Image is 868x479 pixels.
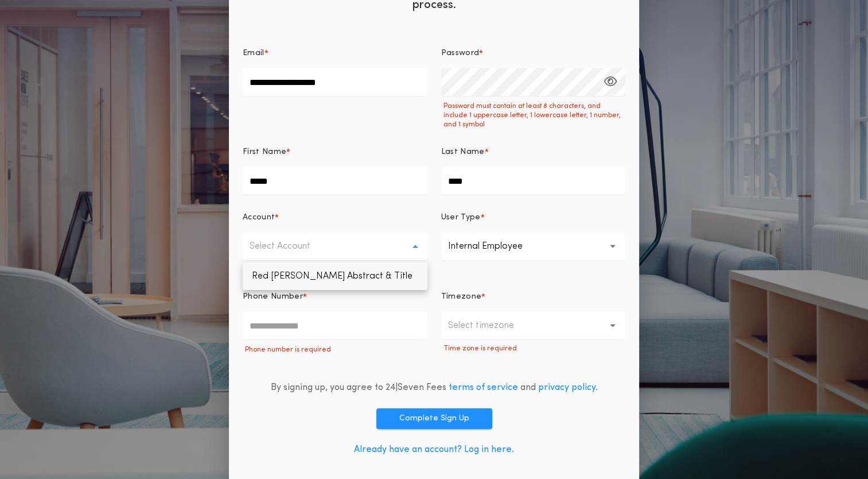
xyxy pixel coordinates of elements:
p: Select timezone [448,319,532,333]
p: Phone number is required [243,345,427,354]
p: Phone Number [243,291,303,303]
p: First Name [243,146,286,158]
a: privacy policy. [538,383,598,392]
button: Select Account [243,233,427,260]
p: User Type [441,212,481,223]
p: Last Name [441,146,485,158]
ul: Select Account [243,262,427,290]
p: Timezone [441,291,482,303]
p: Password [441,48,480,59]
p: Password must contain at least 8 characters, and include 1 uppercase letter, 1 lowercase letter, ... [441,102,626,129]
input: First Name* [243,167,427,195]
p: Internal Employee [448,239,541,253]
p: Red [PERSON_NAME] Abstract & Title [243,262,427,290]
p: Email [243,48,264,59]
a: Already have an account? Log in here. [354,445,514,454]
a: terms of service [449,383,518,392]
input: Email* [243,68,427,96]
button: Complete Sign Up [376,408,492,429]
input: Last Name* [441,167,626,195]
button: Internal Employee [441,233,626,260]
input: Password* [441,68,626,96]
p: Select Account [250,239,329,253]
p: Account [243,212,275,223]
p: Time zone is required [441,344,626,353]
button: Password* [604,68,617,96]
button: Select timezone [441,312,626,339]
div: By signing up, you agree to 24|Seven Fees and [271,381,598,395]
input: Phone Number* [243,312,427,339]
